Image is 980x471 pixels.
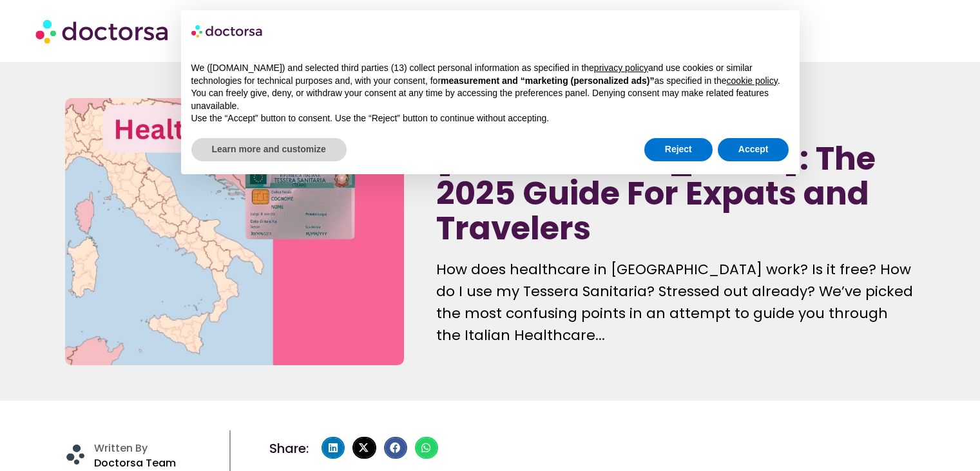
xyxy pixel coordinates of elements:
div: Share on linkedin [322,437,345,459]
img: healthcare system in italy [65,98,404,365]
p: How does healthcare in [GEOGRAPHIC_DATA] work? Is it free? How do I use my Tessera Sanitaria? Str... [436,259,914,346]
p: We ([DOMAIN_NAME]) and selected third parties (13) collect personal information as specified in t... [191,62,789,87]
p: You can freely give, deny, or withdraw your consent at any time by accessing the preferences pane... [191,87,789,112]
div: Share on x-twitter [352,437,376,459]
a: cookie policy [727,75,778,86]
h1: Healthcare in [GEOGRAPHIC_DATA]: The 2025 Guide For Expats and Travelers [436,106,914,246]
img: logo [191,21,264,41]
div: Share on facebook [384,437,407,459]
p: Use the “Accept” button to consent. Use the “Reject” button to continue without accepting. [191,112,789,125]
h4: Share: [269,442,309,455]
a: privacy policy [594,63,648,73]
div: Share on whatsapp [415,437,438,459]
h4: Written By [94,442,223,454]
button: Learn more and customize [191,138,347,161]
button: Reject [644,138,713,161]
button: Accept [718,138,789,161]
strong: measurement and “marketing (personalized ads)” [441,75,654,86]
